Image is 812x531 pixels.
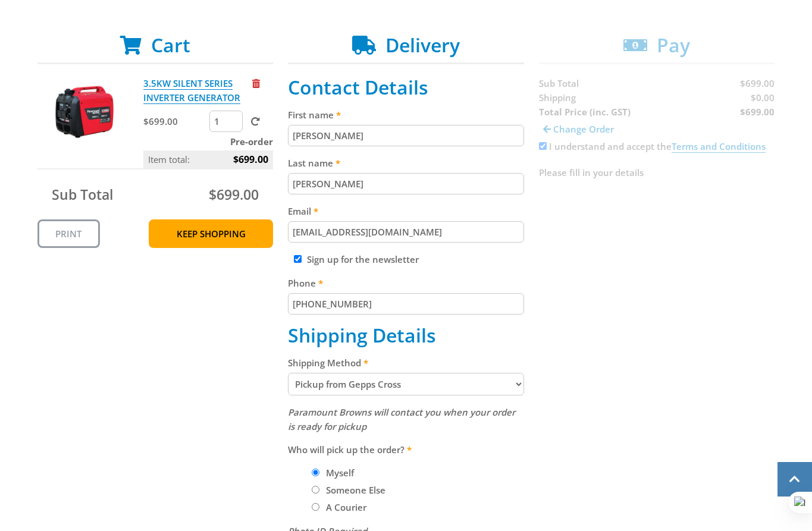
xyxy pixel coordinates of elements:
a: Print [37,219,100,248]
input: Please select who will pick up the order. [312,486,319,494]
em: Paramount Browns will contact you when your order is ready for pickup [288,406,515,432]
label: Someone Else [322,480,390,500]
a: Remove from cart [252,77,260,89]
input: Please enter your telephone number. [288,293,524,315]
span: Cart [151,32,190,58]
span: $699.00 [233,150,268,168]
input: Please enter your last name. [288,173,524,194]
span: Sub Total [52,185,113,204]
h2: Contact Details [288,76,524,99]
a: 3.5KW SILENT SERIES INVERTER GENERATOR [143,77,240,104]
input: Please select who will pick up the order. [312,469,319,476]
label: Who will pick up the order? [288,442,524,457]
img: 3.5KW SILENT SERIES INVERTER GENERATOR [49,76,120,147]
span: $699.00 [209,185,259,204]
p: Pre-order [143,134,273,149]
input: Please enter your first name. [288,125,524,146]
select: Please select a shipping method. [288,373,524,395]
input: Please select who will pick up the order. [312,503,319,511]
span: Delivery [385,32,460,58]
a: Keep Shopping [149,219,273,248]
label: First name [288,108,524,122]
h2: Shipping Details [288,324,524,347]
input: Please enter your email address. [288,221,524,243]
label: Last name [288,156,524,170]
label: Sign up for the newsletter [307,253,419,265]
p: Item total: [143,150,273,168]
label: Shipping Method [288,356,524,370]
label: A Courier [322,497,371,517]
label: Email [288,204,524,218]
label: Phone [288,276,524,290]
p: $699.00 [143,114,207,128]
label: Myself [322,463,358,483]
